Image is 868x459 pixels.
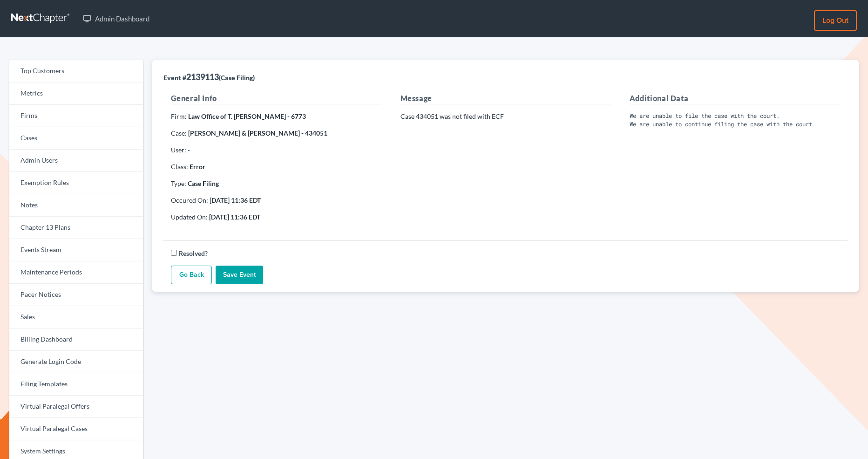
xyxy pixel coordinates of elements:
[9,373,143,396] a: Filing Templates
[9,239,143,261] a: Events Stream
[171,93,381,104] h5: General Info
[400,112,611,121] p: Case 434051 was not filed with ECF
[9,217,143,239] a: Chapter 13 Plans
[210,196,261,204] strong: [DATE] 11:36 EDT
[9,261,143,284] a: Maintenance Periods
[209,213,260,221] strong: [DATE] 11:36 EDT
[171,266,212,284] a: Go Back
[9,172,143,194] a: Exemption Rules
[630,112,840,128] pre: We are unable to file the case with the court. We are unable to continue filing the case with the...
[9,127,143,150] a: Cases
[171,213,208,221] span: Updated On:
[171,129,187,137] span: Case:
[216,266,263,284] input: Save Event
[188,112,306,120] strong: Law Office of T. [PERSON_NAME] - 6773
[188,146,190,154] strong: -
[171,179,186,187] span: Type:
[163,71,255,82] div: 2139113
[400,93,611,104] h5: Message
[219,74,255,82] span: (Case Filing)
[9,82,143,105] a: Metrics
[171,112,187,120] span: Firm:
[9,418,143,440] a: Virtual Paralegal Cases
[9,150,143,172] a: Admin Users
[179,248,208,258] label: Resolved?
[9,194,143,217] a: Notes
[9,306,143,329] a: Sales
[9,329,143,351] a: Billing Dashboard
[9,60,143,82] a: Top Customers
[190,163,205,171] strong: Error
[163,74,186,82] span: Event #
[9,351,143,373] a: Generate Login Code
[630,93,840,104] h5: Additional Data
[9,396,143,418] a: Virtual Paralegal Offers
[171,196,208,204] span: Occured On:
[171,146,186,154] span: User:
[171,163,188,171] span: Class:
[9,105,143,127] a: Firms
[78,10,154,27] a: Admin Dashboard
[814,10,857,31] a: Log out
[188,129,327,137] strong: [PERSON_NAME] & [PERSON_NAME] - 434051
[188,179,219,187] strong: Case Filing
[9,284,143,306] a: Pacer Notices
